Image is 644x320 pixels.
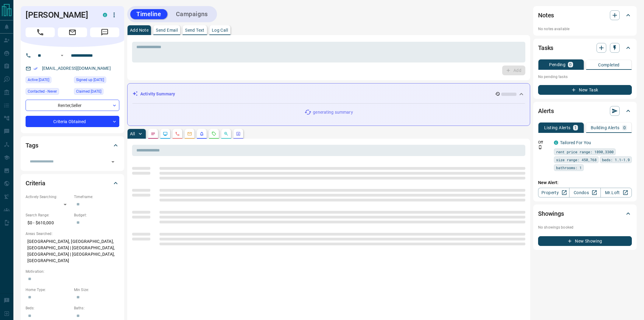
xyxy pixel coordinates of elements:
h1: [PERSON_NAME] [26,10,94,20]
span: beds: 1.1-1.9 [602,157,630,163]
div: Criteria [26,176,119,190]
span: bathrooms: 1 [556,165,582,171]
p: Off [538,140,550,145]
h2: Tasks [538,43,553,53]
div: Sun Sep 22 2019 [74,88,119,97]
a: Property [538,188,569,197]
svg: Agent Actions [236,131,241,136]
p: [GEOGRAPHIC_DATA], [GEOGRAPHIC_DATA], [GEOGRAPHIC_DATA] | [GEOGRAPHIC_DATA], [GEOGRAPHIC_DATA] | ... [26,236,119,266]
p: Beds: [26,305,71,311]
a: Tailored For You [560,140,591,145]
span: Email [58,27,87,37]
span: Claimed [DATE] [76,88,101,94]
svg: Lead Browsing Activity [163,131,168,136]
p: Completed [598,63,620,67]
p: Pending [549,62,565,67]
div: Alerts [538,104,632,118]
div: Tasks [538,41,632,55]
p: Timeframe: [74,194,119,200]
p: Motivation: [26,269,119,274]
span: Message [90,27,119,37]
a: [EMAIL_ADDRESS][DOMAIN_NAME] [42,66,111,71]
button: Open [58,52,66,59]
p: generating summary [313,109,353,116]
p: Areas Searched: [26,231,119,236]
div: Showings [538,206,632,221]
button: New Showing [538,236,632,246]
h2: Alerts [538,106,554,116]
h2: Showings [538,209,564,219]
h2: Notes [538,10,554,20]
svg: Emails [187,131,192,136]
div: Activity Summary [132,88,525,100]
p: New Alert: [538,180,632,186]
span: Active [DATE] [28,77,49,83]
p: 0 [623,126,626,130]
span: Contacted - Never [28,88,57,94]
div: Notes [538,8,632,23]
p: Listing Alerts [544,126,571,130]
span: Signed up [DATE] [76,77,104,83]
p: Search Range: [26,212,71,218]
p: Building Alerts [591,126,620,130]
p: No notes available [538,26,632,32]
button: Open [109,158,117,166]
span: rent price range: 1890,3300 [556,149,614,155]
h2: Criteria [26,178,45,188]
p: Budget: [74,212,119,218]
div: Tue Apr 16 2019 [74,76,119,85]
svg: Calls [175,131,180,136]
p: Add Note [130,28,149,32]
h2: Tags [26,140,38,150]
div: Tue Aug 12 2025 [26,76,71,85]
svg: Listing Alerts [199,131,204,136]
p: All [130,132,135,136]
svg: Notes [151,131,156,136]
p: 1 [574,126,577,130]
svg: Push Notification Only [538,145,542,149]
button: New Task [538,85,632,95]
div: condos.ca [554,140,558,145]
p: Send Text [185,28,205,32]
button: Timeline [130,9,167,19]
p: Baths: [74,305,119,311]
span: Call [26,27,55,37]
span: size range: 450,768 [556,157,597,163]
p: $0 - $610,000 [26,218,71,228]
p: Home Type: [26,287,71,293]
svg: Requests [212,131,216,136]
p: No pending tasks [538,72,632,81]
p: No showings booked [538,225,632,230]
p: Log Call [212,28,228,32]
div: condos.ca [103,13,107,17]
svg: Email Verified [33,66,38,71]
a: Condos [569,188,600,197]
p: Min Size: [74,287,119,293]
p: 0 [569,62,572,67]
div: Tags [26,138,119,153]
button: Campaigns [170,9,214,19]
svg: Opportunities [224,131,229,136]
div: Criteria Obtained [26,116,119,127]
p: Send Email [156,28,178,32]
div: Renter , Seller [26,100,119,111]
p: Actively Searching: [26,194,71,200]
a: Mr.Loft [600,188,632,197]
p: Activity Summary [140,91,175,97]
